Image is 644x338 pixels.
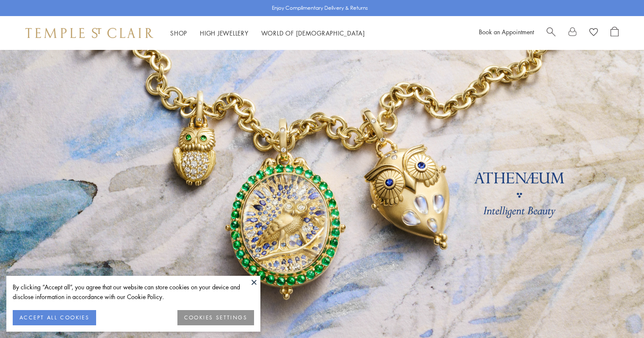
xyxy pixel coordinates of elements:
[547,27,556,39] a: Search
[611,27,619,39] a: Open Shopping Bag
[170,28,365,38] nav: Main navigation
[261,29,365,37] a: World of [DEMOGRAPHIC_DATA]World of [DEMOGRAPHIC_DATA]
[177,310,254,325] button: COOKIES SETTINGS
[170,29,187,37] a: ShopShop
[25,28,153,38] img: Temple St. Clair
[272,4,368,12] p: Enjoy Complimentary Delivery & Returns
[13,310,96,325] button: ACCEPT ALL COOKIES
[200,29,249,37] a: High JewelleryHigh Jewellery
[13,282,254,302] div: By clicking “Accept all”, you agree that our website can store cookies on your device and disclos...
[479,27,534,36] a: Book an Appointment
[589,27,598,39] a: View Wishlist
